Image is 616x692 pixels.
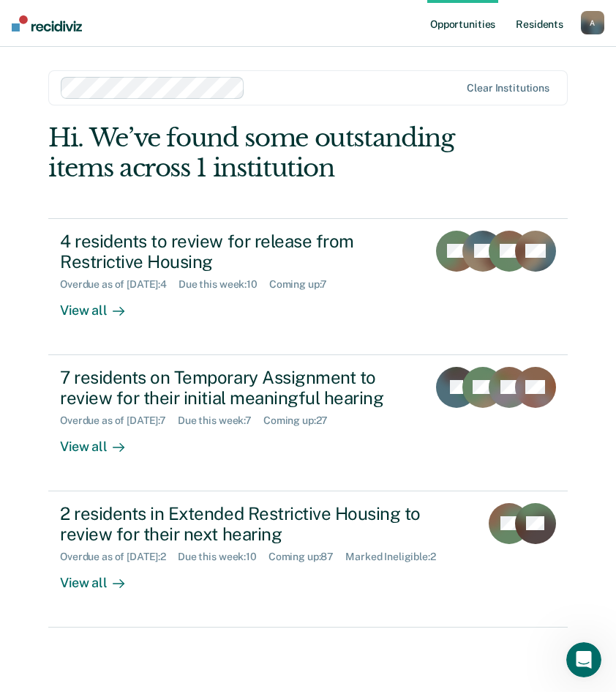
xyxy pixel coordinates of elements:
div: Due this week : 10 [178,551,268,563]
div: View all [60,291,142,319]
div: Due this week : 10 [179,278,269,291]
div: View all [60,563,142,592]
a: 2 residents in Extended Restrictive Housing to review for their next hearingOverdue as of [DATE]:... [48,491,568,628]
div: 7 residents on Temporary Assignment to review for their initial meaningful hearing [60,367,416,409]
div: Coming up : 7 [269,278,339,291]
div: Hi. We’ve found some outstanding items across 1 institution [48,123,464,183]
iframe: Intercom live chat [566,642,601,677]
div: Overdue as of [DATE] : 7 [60,414,178,427]
div: Clear institutions [467,82,549,94]
div: 2 residents in Extended Restrictive Housing to review for their next hearing [60,503,468,546]
div: Due this week : 7 [178,414,263,427]
a: 7 residents on Temporary Assignment to review for their initial meaningful hearingOverdue as of [... [48,355,568,491]
div: Overdue as of [DATE] : 2 [60,551,178,563]
div: Marked Ineligible : 2 [345,551,447,563]
button: A [581,11,604,34]
div: Overdue as of [DATE] : 4 [60,278,179,291]
div: 4 residents to review for release from Restrictive Housing [60,231,416,273]
a: 4 residents to review for release from Restrictive HousingOverdue as of [DATE]:4Due this week:10C... [48,218,568,355]
div: Coming up : 27 [263,414,339,427]
div: Coming up : 87 [268,551,345,563]
div: View all [60,427,142,455]
img: Recidiviz [12,15,82,31]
